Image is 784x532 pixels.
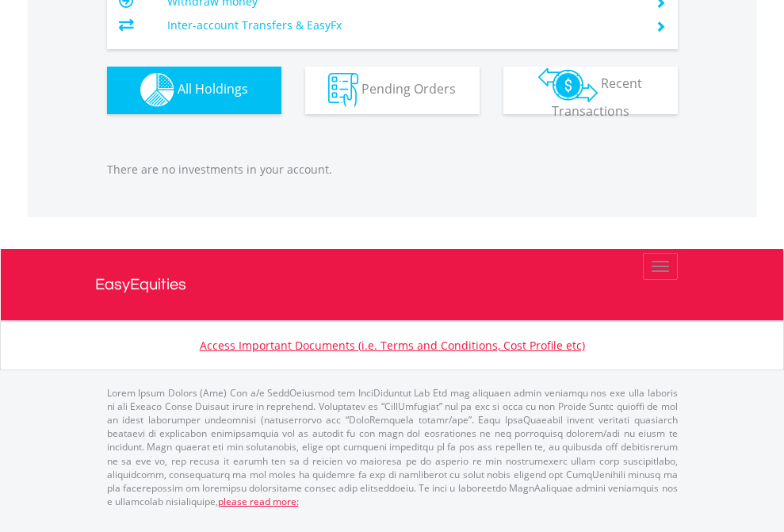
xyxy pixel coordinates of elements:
[218,495,299,508] a: please read more:
[305,67,480,114] button: Pending Orders
[107,386,678,508] p: Lorem Ipsum Dolors (Ame) Con a/e SeddOeiusmod tem InciDiduntut Lab Etd mag aliquaen admin veniamq...
[361,80,456,98] span: Pending Orders
[107,67,281,114] button: All Holdings
[107,162,678,178] p: There are no investments in your account.
[140,73,174,107] img: holdings-wht.png
[178,80,248,98] span: All Holdings
[200,338,585,353] a: Access Important Documents (i.e. Terms and Conditions, Cost Profile etc)
[167,13,636,37] td: Inter-account Transfers & EasyFx
[552,75,643,120] span: Recent Transactions
[95,249,690,320] a: EasyEquities
[503,67,678,114] button: Recent Transactions
[538,67,598,102] img: transactions-zar-wht.png
[328,73,358,107] img: pending_instructions-wht.png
